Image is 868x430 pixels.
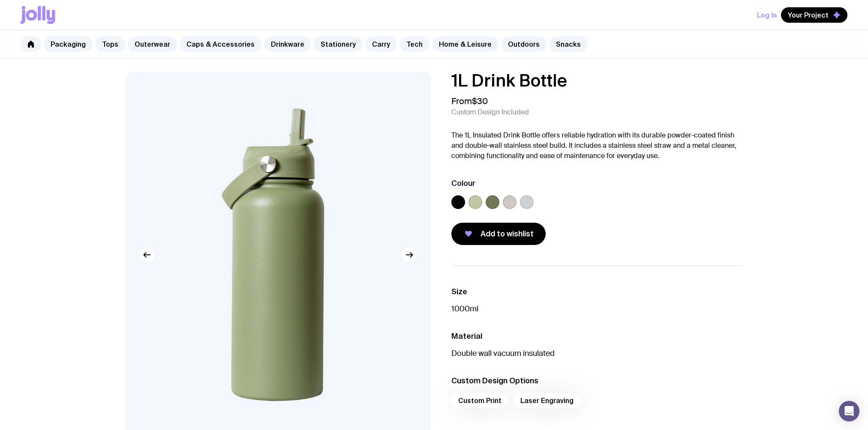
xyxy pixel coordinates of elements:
[451,376,743,386] h3: Custom Design Options
[451,72,743,89] h1: 1L Drink Bottle
[451,130,743,161] p: The 1L Insulated Drink Bottle offers reliable hydration with its durable powder-coated finish and...
[451,287,743,297] h3: Size
[481,229,534,239] span: Add to wishlist
[451,348,743,358] p: Double wall vacuum insulated
[365,36,397,52] a: Carry
[451,331,743,341] h3: Material
[432,36,499,52] a: Home & Leisure
[472,96,488,107] span: $30
[128,36,177,52] a: Outerwear
[781,7,847,23] button: Your Project
[399,36,429,52] a: Tech
[314,36,363,52] a: Stationery
[839,401,859,421] div: Open Intercom Messenger
[788,11,829,19] span: Your Project
[549,36,588,52] a: Snacks
[451,304,743,314] p: 1000ml
[451,108,529,116] span: Custom Design Included
[180,36,261,52] a: Caps & Accessories
[451,223,546,245] button: Add to wishlist
[264,36,311,52] a: Drinkware
[757,7,777,23] button: Log In
[501,36,547,52] a: Outdoors
[95,36,125,52] a: Tops
[451,178,475,188] h3: Colour
[451,96,488,106] span: From
[44,36,93,52] a: Packaging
